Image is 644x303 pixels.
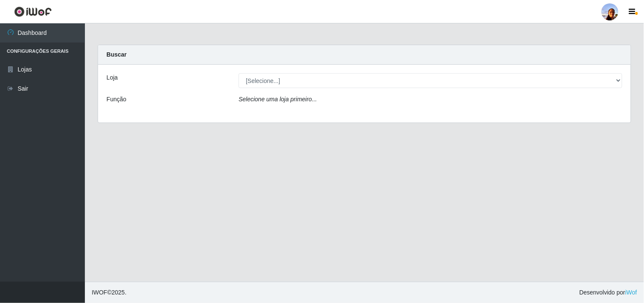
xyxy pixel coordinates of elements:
[92,289,107,296] span: IWOF
[107,51,127,58] strong: Buscar
[239,96,317,103] i: Selecione uma loja primeiro...
[625,289,637,296] a: iWof
[107,73,118,82] label: Loja
[14,6,52,17] img: CoreUI Logo
[107,95,127,104] label: Função
[92,288,127,297] span: © 2025 .
[579,288,637,297] span: Desenvolvido por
